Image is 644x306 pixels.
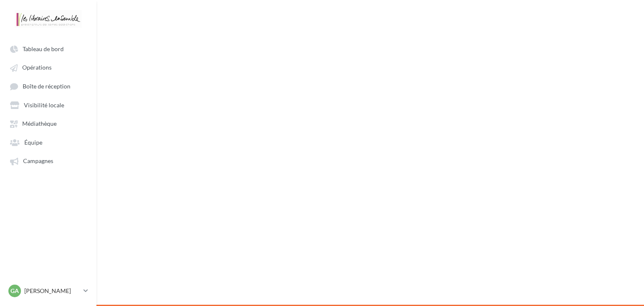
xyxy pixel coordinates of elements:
[5,60,91,75] a: Opérations
[23,83,70,90] span: Boîte de réception
[24,139,42,146] span: Équipe
[5,116,91,131] a: Médiathèque
[5,78,91,94] a: Boîte de réception
[22,64,52,71] span: Opérations
[24,287,80,295] p: [PERSON_NAME]
[23,45,64,52] span: Tableau de bord
[23,158,53,165] span: Campagnes
[10,287,19,295] span: GA
[7,283,90,299] a: GA [PERSON_NAME]
[5,97,91,112] a: Visibilité locale
[24,101,64,109] span: Visibilité locale
[5,135,91,150] a: Équipe
[5,41,91,56] a: Tableau de bord
[5,153,91,168] a: Campagnes
[22,120,57,127] span: Médiathèque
